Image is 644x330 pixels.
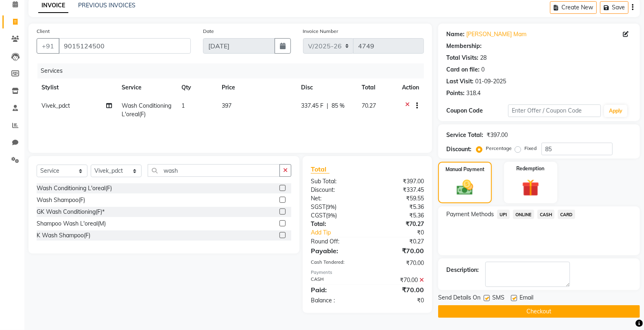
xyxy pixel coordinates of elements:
[305,228,378,237] a: Add Tip
[122,102,171,118] span: Wash Conditioning L'oreal(F)
[37,184,112,193] div: Wash Conditioning L'oreal(F)
[327,102,329,110] span: |
[217,78,297,97] th: Price
[59,38,191,54] input: Search by Name/Mobile/Email/Code
[37,38,59,54] button: +91
[305,285,367,295] div: Paid:
[446,89,465,98] div: Points:
[480,54,487,62] div: 28
[466,30,526,39] a: [PERSON_NAME] Mam
[378,228,430,237] div: ₹0
[305,203,367,211] div: ( )
[492,293,504,304] span: SMS
[452,178,478,197] img: _cash.svg
[311,269,424,276] div: Payments
[446,30,465,39] div: Name:
[367,259,430,267] div: ₹70.00
[305,211,367,220] div: ( )
[367,296,430,305] div: ₹0
[537,210,555,219] span: CASH
[305,296,367,305] div: Balance :
[297,78,357,97] th: Disc
[37,219,106,228] div: Shampoo Wash L'oreal(M)
[222,102,231,109] span: 397
[367,203,430,211] div: ₹5.36
[367,186,430,194] div: ₹337.45
[438,305,640,318] button: Checkout
[301,102,324,110] span: 337.45 F
[305,194,367,203] div: Net:
[367,246,430,256] div: ₹70.00
[475,77,506,86] div: 01-09-2025
[550,1,597,14] button: Create New
[78,2,135,9] a: PREVIOUS INVOICES
[305,259,367,267] div: Cash Tendered:
[497,210,510,219] span: UPI
[117,78,177,97] th: Service
[177,78,216,97] th: Qty
[41,102,70,109] span: Vivek_pdct
[517,177,545,198] img: _gift.svg
[487,131,508,139] div: ₹397.00
[305,276,367,284] div: CASH
[438,293,480,304] span: Send Details On
[37,196,85,204] div: Wash Shampoo(F)
[357,78,397,97] th: Total
[311,203,325,211] span: SGST
[445,166,485,173] label: Manual Payment
[303,28,338,35] label: Invoice Number
[367,177,430,186] div: ₹397.00
[311,165,330,174] span: Total
[446,106,508,115] div: Coupon Code
[37,208,105,216] div: GK Wash Conditioning(F)*
[508,104,601,117] input: Enter Offer / Coupon Code
[397,78,424,97] th: Action
[332,102,345,110] span: 85 %
[520,293,533,304] span: Email
[305,186,367,194] div: Discount:
[604,105,627,117] button: Apply
[367,211,430,220] div: ₹5.36
[367,237,430,246] div: ₹0.27
[327,204,335,210] span: 9%
[486,145,512,152] label: Percentage
[181,102,185,109] span: 1
[37,231,90,240] div: K Wash Shampoo(F)
[446,65,480,74] div: Card on file:
[305,177,367,186] div: Sub Total:
[517,165,545,172] label: Redemption
[37,78,117,97] th: Stylist
[446,145,472,154] div: Discount:
[367,220,430,228] div: ₹70.27
[446,131,483,139] div: Service Total:
[311,212,326,219] span: CGST
[446,54,478,62] div: Total Visits:
[203,28,214,35] label: Date
[148,164,280,177] input: Search or Scan
[367,276,430,284] div: ₹70.00
[481,65,485,74] div: 0
[446,210,494,219] span: Payment Methods
[367,285,430,295] div: ₹70.00
[362,102,376,109] span: 70.27
[524,145,537,152] label: Fixed
[446,77,474,86] div: Last Visit:
[600,1,629,14] button: Save
[558,210,575,219] span: CARD
[466,89,480,98] div: 318.4
[305,237,367,246] div: Round Off:
[446,42,482,50] div: Membership:
[37,28,50,35] label: Client
[37,63,430,78] div: Services
[305,220,367,228] div: Total:
[305,246,367,256] div: Payable:
[446,266,479,274] div: Description:
[327,212,335,219] span: 9%
[513,210,534,219] span: ONLINE
[367,194,430,203] div: ₹59.55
